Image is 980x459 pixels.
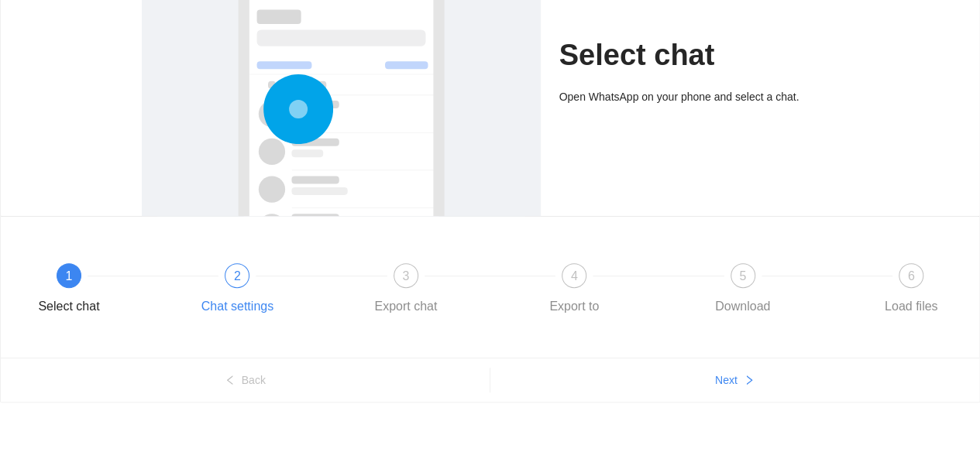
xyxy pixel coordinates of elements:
span: 4 [571,269,578,283]
span: 6 [908,269,915,283]
h1: Select chat [559,37,839,74]
span: 2 [234,269,241,283]
div: Export chat [374,294,437,319]
div: 1Select chat [24,263,192,319]
div: Chat settings [201,294,273,319]
div: 5Download [698,263,866,319]
div: 3Export chat [361,263,529,319]
button: Nextright [490,368,980,392]
span: Next [715,372,738,389]
div: Load files [885,294,938,319]
div: 2Chat settings [192,263,360,319]
span: 5 [739,269,746,283]
div: Open WhatsApp on your phone and select a chat. [559,88,839,105]
div: Export to [549,294,599,319]
div: 4Export to [529,263,697,319]
button: leftBack [1,368,490,392]
span: right [744,375,755,387]
span: 3 [402,269,409,283]
div: Select chat [38,294,99,319]
div: 6Load files [866,263,956,319]
span: 1 [66,269,73,283]
div: Download [715,294,770,319]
